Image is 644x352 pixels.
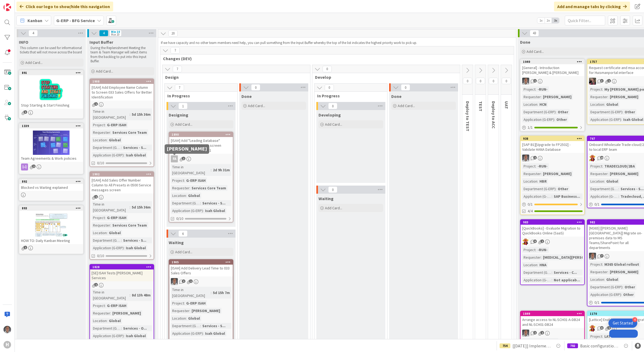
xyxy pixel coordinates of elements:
[92,265,154,269] div: 1828
[589,269,608,275] div: Requester
[189,185,190,191] span: :
[108,230,122,236] div: Global
[521,136,584,141] div: 938
[521,311,584,316] div: 1849
[19,206,83,211] div: 893
[92,310,110,316] div: Requester
[19,179,84,201] a: 892Blocked vs Waiting explained
[542,171,573,177] div: [PERSON_NAME]
[171,308,189,314] div: Requester
[589,171,608,177] div: Requester
[521,238,584,245] div: LC
[522,109,556,115] div: Department (G-ERP)
[541,240,544,243] span: 1
[171,278,178,285] img: PS
[124,245,124,251] span: :
[130,111,130,117] span: :
[605,178,619,184] div: Global
[589,261,602,267] div: Project
[589,276,604,282] div: Location
[19,70,84,119] a: 891Stop Starting & Start Finishing
[19,102,83,109] div: Stop Starting & Start Finishing
[535,247,536,253] span: :
[169,278,233,285] div: PS
[521,59,584,76] div: 1040[General] - Introduction [PERSON_NAME] & [PERSON_NAME]
[19,70,83,109] div: 891Stop Starting & Start Finishing
[528,125,533,130] span: 1 / 1
[19,124,83,128] div: 1339
[90,172,154,177] div: 1902
[19,206,83,244] div: 893HOW TO: Daily Kanban Meeting
[124,152,124,158] span: :
[89,78,154,167] a: 1908[ISAH] Add Employee Name Column to Screen 033 Sales Offers for Better IdentificationTime in [...
[94,283,98,286] span: 1
[552,277,581,283] div: Not applicab...
[92,215,105,221] div: Project
[594,300,600,305] span: 0 / 1
[92,122,105,128] div: Project
[175,250,192,254] span: Add Card...
[110,129,111,135] span: :
[556,186,570,192] div: Other
[537,101,538,107] span: :
[203,208,204,214] span: :
[600,79,604,83] span: 3
[602,163,603,169] span: :
[604,276,605,282] span: :
[607,79,611,83] span: 1
[608,94,640,100] div: [PERSON_NAME]
[522,269,552,275] div: Department (G-ERP)
[24,246,27,249] span: 1
[25,60,43,65] span: Add Card...
[541,254,542,260] span: :
[169,132,233,137] div: 1890
[603,261,640,267] div: M365 Global rollout
[169,137,233,154] div: [ISAH] Add "Leading Database" Column to 0442 Objects screen Preset and Remove Tab1
[190,308,221,314] div: [PERSON_NAME]
[110,222,111,228] span: :
[92,152,124,158] div: Application (G-ERP)
[398,103,415,108] span: Add Card...
[171,200,200,206] div: Department (G-ERP)
[92,80,154,83] div: 1908
[556,186,556,192] span: :
[22,180,83,183] div: 892
[589,178,604,184] div: Location
[325,206,342,210] span: Add Card...
[594,201,600,207] span: 0 / 1
[523,220,584,224] div: 983
[90,79,154,101] div: 1908[ISAH] Add Employee Name Column to Screen 033 Sales Offers for Better Identification
[600,156,604,159] span: 10
[521,220,584,237] div: 983[QuickBooks] - Evaluate Migration to QuickBooks Online (SaaS)
[521,59,584,64] div: 1040
[541,94,542,100] span: :
[96,69,113,74] span: Add Card...
[211,290,212,296] span: :
[605,276,619,282] div: Global
[555,117,568,122] div: Other
[535,163,536,169] span: :
[130,111,152,117] div: 5d 15h 36m
[122,237,148,243] div: Services - S...
[94,102,98,106] span: 1
[589,155,596,162] img: LC
[171,185,189,191] div: Requester
[522,101,537,107] div: Location
[522,86,535,92] div: Project
[623,284,636,290] div: Other
[522,247,535,253] div: Project
[90,269,154,281] div: [SE] ISAH Tests [PERSON_NAME] Services
[171,164,211,176] div: Time in [GEOGRAPHIC_DATA]
[90,84,154,101] div: [ISAH] Add Employee Name Column to Screen 033 Sales Offers for Better Identification
[169,260,233,265] div: 1905
[212,290,231,296] div: 5d 15h 7m
[92,237,121,243] div: Department (G-ERP)
[522,277,552,283] div: Application (G-ERP)
[172,260,233,264] div: 1905
[200,200,201,206] span: :
[169,260,233,276] div: 1905[ISAH] Add Delivery Lead Time to 033 Sales Offers
[19,70,83,75] div: 891
[527,49,544,54] span: Add Card...
[538,101,548,107] div: HCN
[522,193,552,199] div: Application (G-ERP)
